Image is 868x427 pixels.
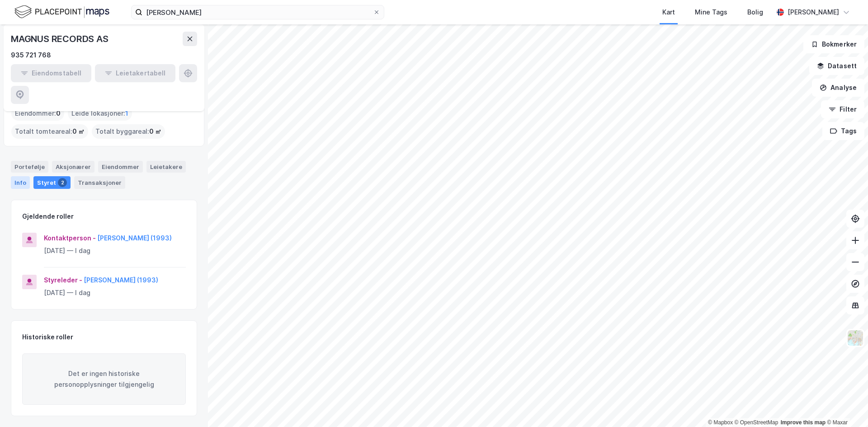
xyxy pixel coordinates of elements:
div: Aksjonærer [52,161,94,173]
div: 2 [58,178,67,187]
div: Transaksjoner [74,176,125,189]
button: Analyse [812,79,864,97]
img: logo.f888ab2527a4732fd821a326f86c7f29.svg [14,4,109,20]
span: 0 ㎡ [149,126,161,137]
a: OpenStreetMap [735,419,778,426]
span: 1 [125,108,128,119]
span: 0 ㎡ [72,126,85,137]
div: Totalt tomteareal : [11,124,88,139]
div: MAGNUS RECORDS AS [11,32,110,46]
div: [DATE] — I dag [44,245,186,256]
div: Eiendommer [98,161,143,173]
div: Historiske roller [22,332,73,343]
div: Mine Tags [695,7,727,18]
div: Det er ingen historiske personopplysninger tilgjengelig [22,353,186,405]
div: [DATE] — I dag [44,287,186,298]
div: Kart [662,7,675,18]
div: 935 721 768 [11,50,51,61]
div: Styret [33,176,71,189]
div: Gjeldende roller [22,211,74,222]
iframe: Chat Widget [823,384,868,427]
div: [PERSON_NAME] [788,7,839,18]
div: Totalt byggareal : [92,124,165,139]
div: Eiendommer : [11,106,64,121]
input: Søk på adresse, matrikkel, gårdeiere, leietakere eller personer [142,5,373,19]
div: Portefølje [11,161,48,173]
button: Tags [822,122,864,140]
button: Filter [821,100,864,118]
div: Leietakere [146,161,186,173]
a: Improve this map [781,419,826,426]
span: 0 [56,108,61,119]
div: Bolig [747,7,763,18]
img: Z [847,329,864,347]
div: Info [11,176,30,189]
div: Kontrollprogram for chat [823,384,868,427]
button: Bokmerker [803,35,864,53]
button: Datasett [809,57,864,75]
a: Mapbox [708,419,733,426]
div: Leide lokasjoner : [68,106,132,121]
